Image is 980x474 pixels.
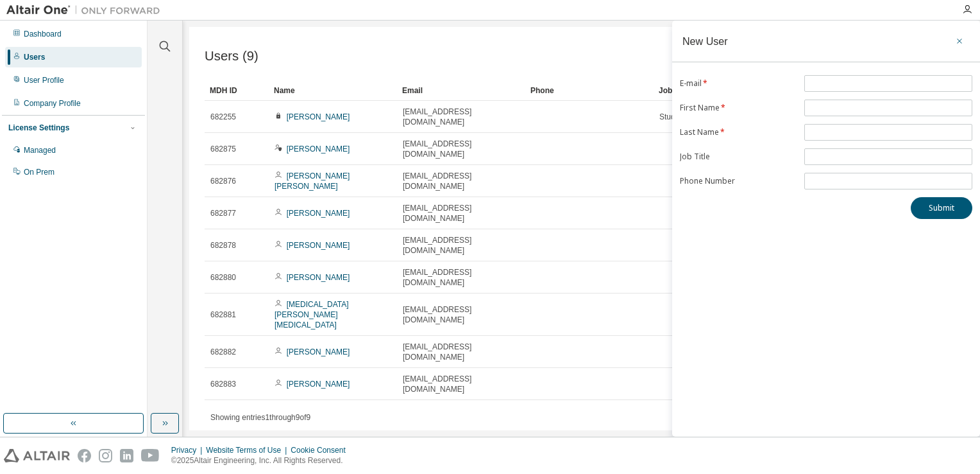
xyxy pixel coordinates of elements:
span: [EMAIL_ADDRESS][DOMAIN_NAME] [403,304,520,325]
span: 682877 [210,208,236,218]
div: Email [402,80,520,101]
a: [PERSON_NAME] [287,112,350,121]
span: Users (9) [205,49,258,64]
span: 682881 [210,310,236,320]
span: [EMAIL_ADDRESS][DOMAIN_NAME] [403,203,520,224]
div: User Profile [24,75,64,85]
div: Users [24,52,45,62]
span: 682880 [210,272,236,283]
p: © 2025 Altair Engineering, Inc. All Rights Reserved. [171,455,353,466]
span: [EMAIL_ADDRESS][DOMAIN_NAME] [403,171,520,191]
label: Last Name [680,127,797,137]
a: [PERSON_NAME] [287,347,350,356]
label: Phone Number [680,176,797,186]
span: [EMAIL_ADDRESS][DOMAIN_NAME] [403,107,520,127]
img: Altair One [6,4,167,17]
img: facebook.svg [78,449,91,462]
div: Dashboard [24,29,62,39]
span: Showing entries 1 through 9 of 9 [210,413,310,422]
span: [EMAIL_ADDRESS][DOMAIN_NAME] [403,267,520,288]
label: First Name [680,103,797,113]
div: New User [682,36,728,46]
span: 682882 [210,347,236,357]
span: 682878 [210,240,236,250]
div: Job Title [659,80,777,101]
span: Student [659,112,686,122]
img: linkedin.svg [120,449,133,462]
span: 682875 [210,144,236,154]
div: License Settings [8,123,69,133]
a: [PERSON_NAME] [287,380,350,389]
a: [PERSON_NAME] [287,241,350,250]
span: [EMAIL_ADDRESS][DOMAIN_NAME] [403,139,520,159]
span: [EMAIL_ADDRESS][DOMAIN_NAME] [403,235,520,256]
img: instagram.svg [99,449,112,462]
a: [PERSON_NAME] [287,209,350,218]
span: 682255 [210,112,236,122]
div: On Prem [24,167,55,177]
div: Phone [530,80,648,101]
img: youtube.svg [141,449,160,462]
div: Name [274,80,392,101]
a: [PERSON_NAME] [287,145,350,154]
label: Job Title [680,152,797,162]
span: [EMAIL_ADDRESS][DOMAIN_NAME] [403,342,520,362]
div: MDH ID [210,80,264,101]
span: 682876 [210,176,236,186]
div: Company Profile [24,98,81,109]
div: Website Terms of Use [206,445,291,455]
button: Submit [911,197,972,219]
label: E-mail [680,78,797,89]
span: 682883 [210,379,236,389]
div: Privacy [171,445,206,455]
a: [PERSON_NAME] [PERSON_NAME] [275,171,350,191]
img: altair_logo.svg [4,449,70,462]
a: [PERSON_NAME] [287,273,350,282]
span: [EMAIL_ADDRESS][DOMAIN_NAME] [403,374,520,394]
div: Managed [24,145,56,155]
a: [MEDICAL_DATA][PERSON_NAME][MEDICAL_DATA] [275,300,349,329]
div: Cookie Consent [291,445,353,455]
